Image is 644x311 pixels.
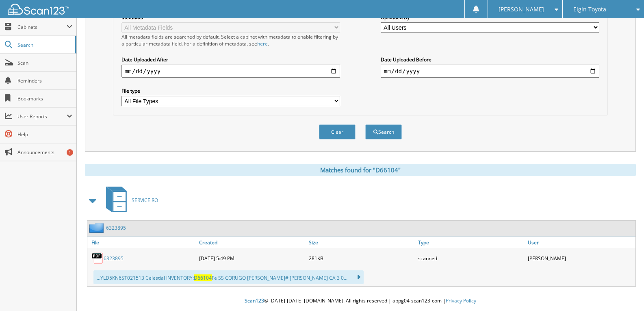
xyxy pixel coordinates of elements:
div: [PERSON_NAME] [526,250,635,266]
span: D66104 [194,274,212,281]
span: Scan [17,59,72,66]
div: © [DATE]-[DATE] [DOMAIN_NAME]. All rights reserved | appg04-scan123-com | [77,291,644,311]
div: 281KB [307,250,416,266]
label: Date Uploaded After [121,56,340,63]
img: PDF.png [91,252,104,264]
span: Scan123 [245,297,264,304]
span: Help [17,131,72,138]
div: scanned [416,250,526,266]
div: 1 [67,149,73,156]
input: end [381,65,599,78]
span: Bookmarks [17,95,72,102]
span: Announcements [17,149,72,156]
div: ...YLD5KN6ST021513 Celestial INVENTORY: Fe SS CORUGO [PERSON_NAME]# [PERSON_NAME] CA 3 0... [93,270,364,284]
a: User [526,237,635,248]
div: All metadata fields are searched by default. Select a cabinet with metadata to enable filtering b... [121,33,340,47]
button: Search [365,124,402,139]
a: Type [416,237,526,248]
a: 6323895 [104,255,124,262]
span: User Reports [17,113,67,120]
a: SERVICE RO [101,184,158,216]
span: SERVICE RO [132,197,158,204]
label: Date Uploaded Before [381,56,599,63]
a: File [87,237,197,248]
span: [PERSON_NAME] [499,7,544,12]
span: Reminders [17,77,72,84]
a: Size [307,237,416,248]
span: Search [17,41,71,48]
div: Matches found for "D66104" [85,164,636,176]
input: start [121,65,340,78]
img: folder2.png [89,223,106,233]
button: Clear [319,124,356,139]
a: 6323895 [106,224,126,231]
div: [DATE] 5:49 PM [197,250,307,266]
a: here [257,40,268,47]
a: Privacy Policy [446,297,476,304]
span: Elgin Toyota [573,7,606,12]
img: scan123-logo-white.svg [8,4,69,15]
span: Cabinets [17,24,67,30]
a: Created [197,237,307,248]
label: File type [121,87,340,94]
